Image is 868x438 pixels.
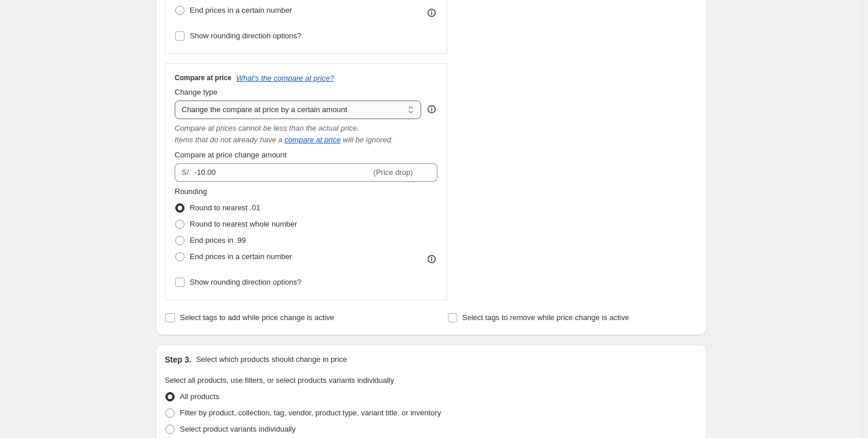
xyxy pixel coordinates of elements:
[190,278,301,286] span: Show rounding direction options?
[165,376,394,385] span: Select all products, use filters, or select products variants individually
[426,103,437,115] div: help
[190,252,292,261] span: End prices in a certain number
[374,168,413,177] span: (Price drop)
[190,203,260,212] span: Round to nearest .01
[284,135,341,144] button: compare at price
[180,313,334,322] span: Select tags to add while price change is active
[175,88,218,96] span: Change type
[175,124,359,132] i: Compare at prices cannot be less than the actual price.
[190,236,246,245] span: End prices in .99
[462,313,630,322] span: Select tags to remove while price change is active
[175,187,207,196] span: Rounding
[175,150,287,159] span: Compare at price change amount
[175,73,232,82] h3: Compare at price
[196,354,347,365] p: Select which products should change in price
[175,135,283,144] i: Items that do not already have a
[180,408,441,417] span: Filter by product, collection, tag, vendor, product type, variant title, or inventory
[343,135,393,144] i: will be ignored.
[180,392,219,401] span: All products
[190,220,297,228] span: Round to nearest whole number
[194,163,371,182] input: -10.00
[182,168,191,177] span: S/.
[190,6,292,15] span: End prices in a certain number
[190,31,301,40] span: Show rounding direction options?
[236,74,334,82] button: What's the compare at price?
[165,354,191,365] h2: Step 3.
[180,425,295,433] span: Select product variants individually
